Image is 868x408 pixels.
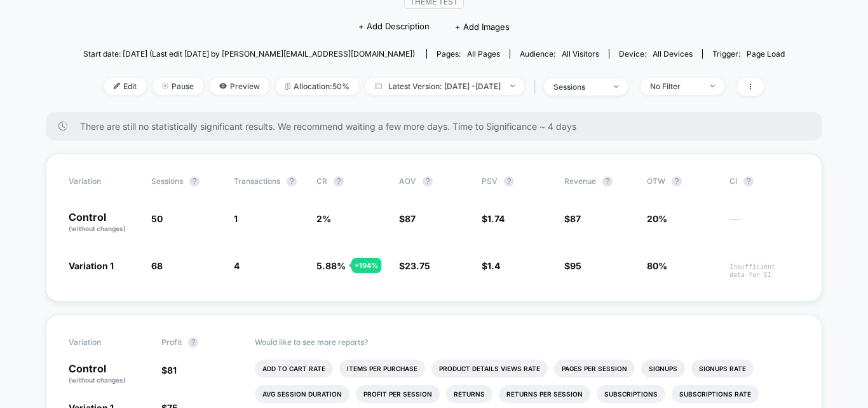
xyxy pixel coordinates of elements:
p: Control [69,212,139,234]
span: Pause [153,78,203,95]
span: all devices [653,49,693,59]
span: 1 [234,213,238,224]
span: 87 [570,213,581,224]
li: Product Details Views Rate [431,360,548,377]
li: Signups [641,360,685,377]
span: Device: [609,49,702,59]
span: 87 [405,213,416,224]
span: $ [399,260,430,271]
span: $ [564,213,581,224]
span: 95 [570,260,581,271]
p: Would like to see more reports? [255,337,800,347]
span: 2 % [316,213,331,224]
li: Pages Per Session [554,360,635,377]
span: 81 [167,365,177,376]
span: 50 [151,213,163,224]
li: Returns [446,385,492,403]
button: ? [602,176,613,186]
span: (without changes) [69,376,126,384]
div: + 194 % [351,258,381,273]
li: Signups Rate [691,360,754,377]
li: Profit Per Session [356,385,440,403]
span: PSV [482,176,498,186]
div: Pages: [437,49,500,59]
button: ? [504,176,514,186]
span: Allocation: 50% [276,78,359,95]
li: Add To Cart Rate [255,360,333,377]
button: ? [189,176,200,186]
span: OTW [647,176,717,186]
span: + Add Description [358,20,430,33]
img: end [614,85,618,88]
span: 23.75 [405,260,430,271]
p: Control [69,363,149,385]
span: Latest Version: [DATE] - [DATE] [365,78,524,95]
div: sessions [553,82,604,92]
img: edit [114,83,120,89]
li: Avg Session Duration [255,385,349,403]
span: 1.4 [487,260,500,271]
span: + Add Images [455,22,510,32]
span: $ [161,365,177,376]
span: Page Load [747,49,785,59]
span: $ [482,260,500,271]
span: 1.74 [487,213,505,224]
button: ? [287,176,297,186]
span: Revenue [564,176,596,186]
span: all pages [467,49,500,59]
button: ? [423,176,433,186]
img: calendar [375,83,382,89]
button: ? [672,176,682,186]
img: end [162,83,168,89]
li: Subscriptions [597,385,665,403]
span: $ [564,260,581,271]
span: Transactions [234,176,280,186]
span: CI [729,176,799,186]
span: (without changes) [69,225,126,232]
div: No Filter [650,81,701,91]
span: Profit [161,337,182,347]
button: ? [334,176,344,186]
img: end [510,85,515,87]
span: --- [729,215,799,234]
span: 68 [151,260,163,271]
span: $ [482,213,505,224]
span: AOV [399,176,416,186]
span: Variation 1 [69,260,114,271]
span: Variation [69,337,139,348]
span: 4 [234,260,240,271]
span: | [531,78,544,96]
button: ? [188,337,198,348]
span: $ [399,213,416,224]
span: Start date: [DATE] (Last edit [DATE] by [PERSON_NAME][EMAIL_ADDRESS][DOMAIN_NAME]) [83,49,415,59]
img: end [710,85,715,87]
li: Items Per Purchase [339,360,425,377]
div: Trigger: [712,49,785,59]
span: CR [316,176,327,186]
img: rebalance [285,83,290,90]
li: Subscriptions Rate [672,385,759,403]
span: 5.88 % [316,260,346,271]
button: ? [743,176,754,186]
span: 80% [647,260,667,271]
span: Preview [210,78,269,95]
span: All Visitors [562,49,599,59]
span: Edit [104,78,146,95]
div: Audience: [520,49,599,59]
li: Returns Per Session [499,385,590,403]
span: Variation [69,176,139,186]
span: Sessions [151,176,183,186]
span: There are still no statistically significant results. We recommend waiting a few more days . Time... [80,121,797,132]
span: Insufficient data for CI [729,262,799,279]
span: 20% [647,213,667,224]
